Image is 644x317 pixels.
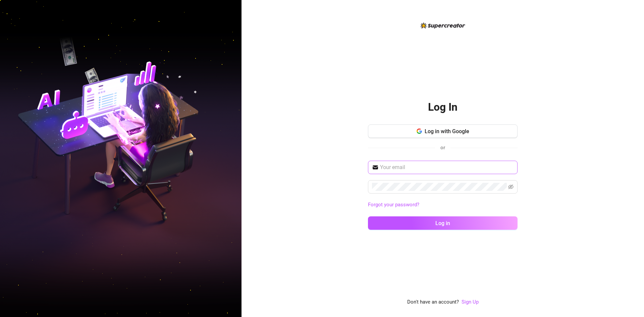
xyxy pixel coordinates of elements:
[440,145,445,151] span: or
[407,298,459,306] span: Don't have an account?
[462,298,479,306] a: Sign Up
[425,128,469,135] span: Log in with Google
[368,124,518,138] button: Log in with Google
[421,22,465,29] img: logo-BBDzfeDw.svg
[368,201,518,209] a: Forgot your password?
[380,163,514,171] input: Your email
[435,220,450,226] span: Log in
[508,184,514,190] span: eye-invisible
[462,299,479,305] a: Sign Up
[368,202,419,208] a: Forgot your password?
[368,216,518,230] button: Log in
[428,100,458,114] h2: Log In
